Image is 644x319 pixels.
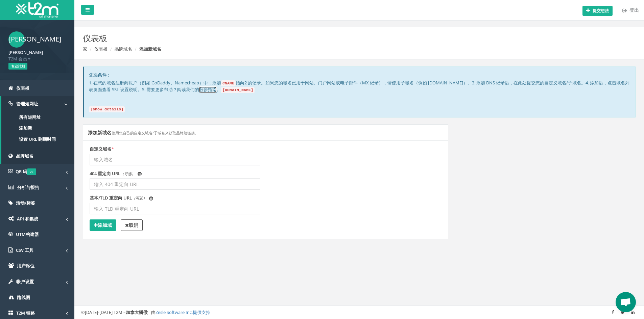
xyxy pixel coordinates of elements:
font: 管理短网址 [16,101,38,107]
a: 设置 URL 到期时间 [1,134,74,145]
font: 添加新域名 [88,129,112,136]
a: 添加新 [1,123,74,134]
font: 我 [150,197,152,201]
a: 所有短网址 [1,112,74,123]
font: 自定义域名 [90,146,112,152]
a: 家 [83,46,87,52]
a: 取消 [121,219,143,231]
img: T2M [16,2,58,18]
font: 添加新域名 [139,46,161,52]
font: 专业计划 [11,64,25,69]
font: 仪表板 [16,85,29,91]
font: 添加域 [98,222,112,228]
input: 输入 404 重定向 URL [90,178,260,190]
font: . 添加后，点击 [588,80,616,86]
font: 基本/TLD 重定向 URL [90,195,132,201]
font: 先决条件： [89,72,111,78]
font: 分析与报告 [17,184,39,190]
code: CNAME [221,80,236,86]
code: [show details] [89,106,125,112]
font: T2M 链路 [16,310,35,316]
a: [PERSON_NAME] T2M 会员 [8,48,66,62]
a: 仪表板 [94,46,108,52]
font: 加拿大骄傲 [126,309,148,315]
font: v2 [30,169,33,174]
font: （可选） [120,171,135,176]
button: 添加域 [90,219,116,231]
a: 分步指南 [199,86,217,93]
font: 设置 URL 到期时间 [19,136,56,142]
font: QR 码 [16,168,27,175]
a: Zesle Software Inc.提供支持 [156,309,210,315]
font: 。 [217,86,221,92]
code: [DOMAIN_NAME] [221,87,255,93]
font: 活动/标签 [16,200,35,206]
font: 添加新 [19,125,32,131]
font: 2 的记录。如果您的域名已用于网站、门户网站或电子邮件（MX 记录），请使用子域名（例如 [DOMAIN_NAME]） [244,80,468,86]
font: 取消 [129,222,138,228]
font: 404 重定向 URL [90,170,120,177]
font: UTM构建器 [16,231,39,237]
font: 分步指南 [199,86,217,92]
font: 1. 在您的域名注册商账户（例如 GoDaddy、Namecheap）中，添加 [89,80,221,86]
font: 。3. 添加 DNS 记录后，在此处提交您的自定义域名/子域名。4 [468,80,588,86]
font: [PERSON_NAME] [8,49,43,55]
font: API 和集成 [17,216,38,222]
font: 域名列表页面查看 SSL 设置说明。5 [89,80,629,92]
a: Open chat [616,292,636,312]
font: CSV 工具 [16,247,33,253]
font: 我 [138,172,141,176]
font: 所有短网址 [19,114,41,120]
a: 品牌域名 [115,46,132,52]
font: （可选） [132,195,147,201]
font: 帐户设置 [16,278,34,285]
font: 使用您自己的自定义域名/子域名来获取品牌短链接。 [112,131,198,135]
font: 仪表板 [83,32,107,44]
font: [PERSON_NAME] [8,34,62,44]
font: ©[DATE]-[DATE] T2M – [81,309,126,315]
input: 输入域名 [90,154,260,165]
button: 提交想法 [582,6,613,16]
font: 提交想法 [593,8,609,14]
font: 路线图 [17,294,30,300]
font: | 由 [148,309,156,315]
input: 输入 TLD 重定向 URL [90,203,260,214]
font: 品牌域名 [16,153,33,159]
font: 指向 [236,80,244,86]
font: 登出 [629,7,639,13]
font: . 需要更多帮助？阅读我们的 [144,86,199,92]
font: 用户席位 [17,263,34,269]
font: T2M 会员 [8,56,27,62]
